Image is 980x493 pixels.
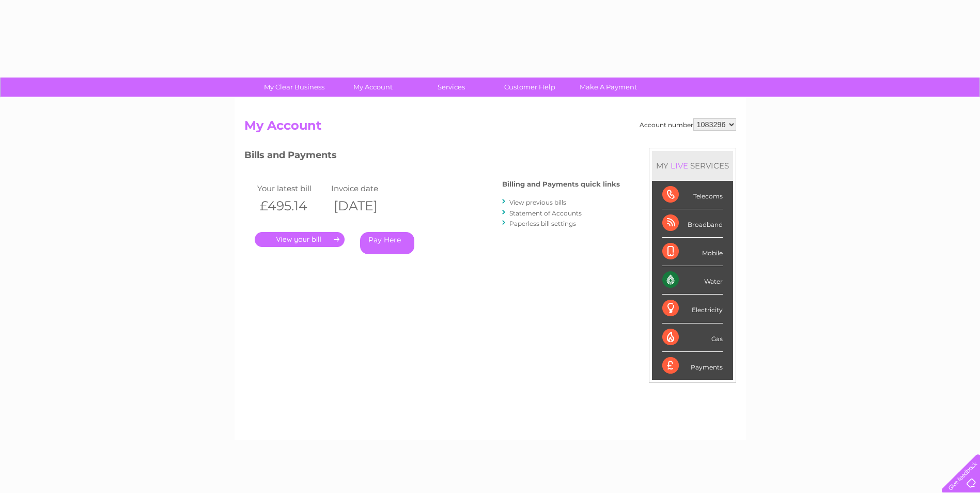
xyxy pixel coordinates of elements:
[662,209,723,238] div: Broadband
[255,181,329,195] td: Your latest bill
[244,118,736,138] h2: My Account
[566,78,651,97] a: Make A Payment
[662,181,723,209] div: Telecoms
[255,232,345,247] a: .
[662,295,723,323] div: Electricity
[244,148,620,166] h3: Bills and Payments
[255,195,329,217] th: £495.14
[252,78,337,97] a: My Clear Business
[487,78,572,97] a: Customer Help
[409,78,494,97] a: Services
[509,220,576,227] a: Paperless bill settings
[662,266,723,295] div: Water
[640,118,736,131] div: Account number
[360,232,414,254] a: Pay Here
[502,180,620,188] h4: Billing and Payments quick links
[662,238,723,266] div: Mobile
[329,195,403,217] th: [DATE]
[509,209,582,217] a: Statement of Accounts
[668,161,690,171] div: LIVE
[662,352,723,380] div: Payments
[509,198,566,206] a: View previous bills
[330,78,415,97] a: My Account
[662,323,723,352] div: Gas
[652,151,733,180] div: MY SERVICES
[329,181,403,195] td: Invoice date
